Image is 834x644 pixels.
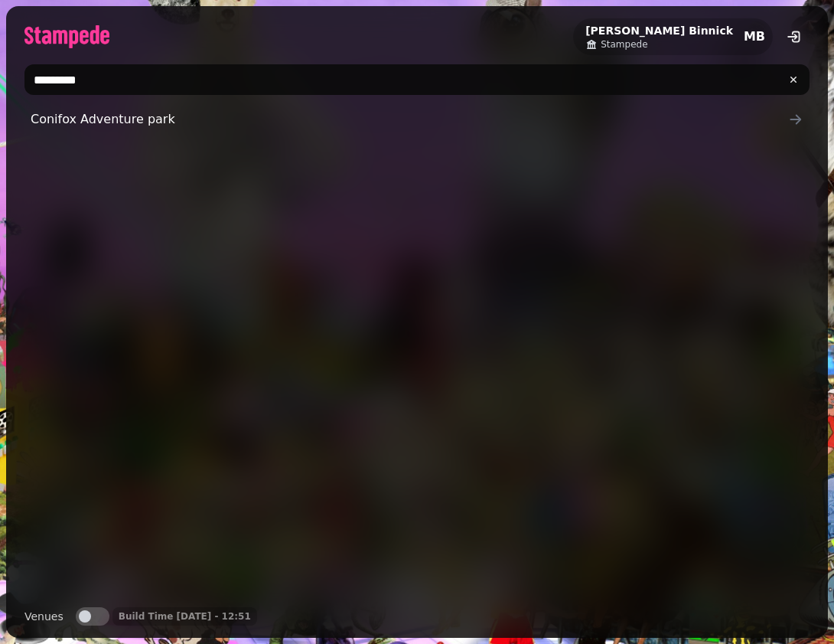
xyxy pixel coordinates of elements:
[31,110,788,129] span: Conifox Adventure park
[779,21,810,52] button: logout
[24,104,810,135] a: Conifox Adventure park
[744,31,765,43] span: MB
[24,25,109,48] img: logo
[585,23,733,38] h2: [PERSON_NAME] Binnick
[119,610,251,623] p: Build Time [DATE] - 12:51
[24,607,64,626] label: Venues
[601,38,647,51] span: Stampede
[780,67,806,93] button: clear
[585,38,733,51] a: Stampede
